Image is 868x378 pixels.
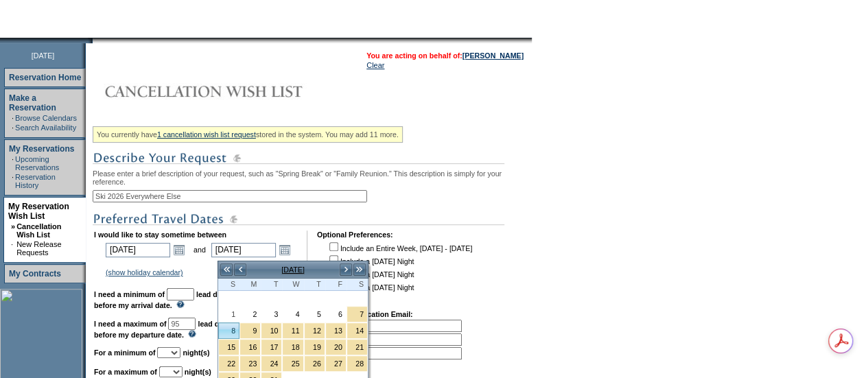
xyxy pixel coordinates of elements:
[347,279,368,291] th: Saturday
[304,339,325,355] td: Spring Break Wk 2 2026 Holiday
[305,340,325,355] a: 19
[218,339,239,355] td: Spring Break Wk 2 2026 Holiday
[240,307,260,322] a: 2
[12,155,14,172] td: ·
[240,323,260,338] a: 9
[347,307,367,322] a: 7
[283,340,303,355] a: 18
[9,269,61,279] a: My Contracts
[247,262,339,277] td: [DATE]
[211,243,276,257] input: Date format: M/D/Y. Shortcut keys: [T] for Today. [UP] or [.] for Next Day. [DOWN] or [,] for Pre...
[282,355,303,372] td: Spring Break Wk 3 2026 Holiday
[219,356,239,371] a: 22
[366,51,524,60] span: You are acting on behalf of:
[347,322,368,339] td: Spring Break Wk 2 2026 - Saturday to Saturday Holiday
[305,307,325,322] a: 5
[220,263,233,276] a: <<
[218,322,239,339] td: Spring Break Wk 1 2026 Holiday
[304,355,325,372] td: Spring Break Wk 3 2026 Holiday
[261,323,281,338] a: 10
[282,339,303,355] td: Spring Break Wk 2 2026 Holiday
[8,202,69,221] a: My Reservation Wish List
[12,173,14,189] td: ·
[93,38,94,43] img: blank.gif
[240,340,260,355] a: 16
[347,306,368,322] td: Spring Break Wk 1 2026 - Saturday to Saturday Holiday
[239,279,261,291] th: Monday
[188,330,196,338] img: questionMark_lightBlue.gif
[191,240,208,259] td: and
[261,306,282,322] td: Tuesday, March 03, 2026
[304,279,325,291] th: Thursday
[94,231,226,239] b: I would like to stay sometime between
[304,306,325,322] td: Thursday, March 05, 2026
[325,306,347,322] td: Friday, March 06, 2026
[305,323,325,338] a: 12
[219,340,239,355] a: 15
[283,356,303,371] a: 25
[106,268,183,276] a: (show holiday calendar)
[326,307,346,322] a: 6
[15,123,76,132] a: Search Availability
[282,306,303,322] td: Wednesday, March 04, 2026
[94,349,155,357] b: For a minimum of
[15,155,59,172] a: Upcoming Reservations
[239,322,261,339] td: Spring Break Wk 1 2026 Holiday
[347,355,368,372] td: Spring Break Wk 4 2026 - Saturday to Saturday Holiday
[366,61,384,69] a: Clear
[93,78,367,105] img: Cancellation Wish List
[282,322,303,339] td: Spring Break Wk 1 2026 Holiday
[326,323,346,338] a: 13
[261,355,282,372] td: Spring Break Wk 3 2026 Holiday
[94,290,165,298] b: I need a minimum of
[282,279,303,291] th: Wednesday
[9,93,56,113] a: Make a Reservation
[347,356,367,371] a: 28
[240,356,260,371] a: 23
[233,263,247,276] a: <
[283,323,303,338] a: 11
[353,263,366,276] a: >>
[9,73,81,82] a: Reservation Home
[462,51,524,60] a: [PERSON_NAME]
[88,38,93,43] img: promoShadowLeftCorner.gif
[15,114,77,122] a: Browse Calendars
[183,349,209,357] b: night(s)
[317,231,393,239] b: Optional Preferences:
[218,355,239,372] td: Spring Break Wk 3 2026 Holiday
[318,333,462,346] td: 2.
[11,240,15,257] td: ·
[347,339,368,355] td: Spring Break Wk 3 2026 - Saturday to Saturday Holiday
[327,240,472,300] td: Include an Entire Week, [DATE] - [DATE] Include a [DATE] Night Include a [DATE] Night Include a [...
[325,355,347,372] td: Spring Break Wk 3 2026 Holiday
[318,347,462,359] td: 3.
[339,263,353,276] a: >
[176,300,185,308] img: questionMark_lightBlue.gif
[318,320,462,332] td: 1.
[326,356,346,371] a: 27
[11,222,15,231] b: »
[218,279,239,291] th: Sunday
[94,368,157,376] b: For a maximum of
[219,307,239,322] a: 1
[261,356,281,371] a: 24
[277,242,292,257] a: Open the calendar popup.
[239,339,261,355] td: Spring Break Wk 2 2026 Holiday
[261,307,281,322] a: 3
[185,368,211,376] b: night(s)
[12,114,14,122] td: ·
[12,123,14,132] td: ·
[347,340,367,355] a: 21
[94,320,166,328] b: I need a maximum of
[261,322,282,339] td: Spring Break Wk 1 2026 Holiday
[93,126,403,143] div: You currently have stored in the system. You may add 11 more.
[261,340,281,355] a: 17
[261,339,282,355] td: Spring Break Wk 2 2026 Holiday
[106,243,170,257] input: Date format: M/D/Y. Shortcut keys: [T] for Today. [UP] or [.] for Next Day. [DOWN] or [,] for Pre...
[219,323,239,338] a: 8
[305,356,325,371] a: 26
[172,242,187,257] a: Open the calendar popup.
[157,130,256,139] a: 1 cancellation wish list request
[325,279,347,291] th: Friday
[218,306,239,322] td: Sunday, March 01, 2026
